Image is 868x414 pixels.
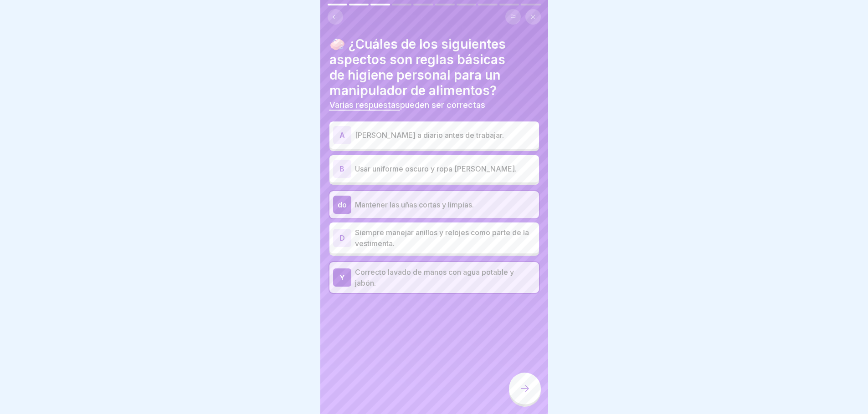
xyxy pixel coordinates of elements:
font: pueden ser correctas [400,100,485,110]
font: do [338,200,347,209]
font: B [339,164,344,173]
h4: 🧼 ¿Cuáles de los siguientes aspectos son reglas básicas de higiene personal para un manipulador d... [329,36,539,98]
font: D [339,233,345,242]
font: Y [339,273,345,282]
font: A [339,131,345,140]
font: Varias respuestas [329,100,400,110]
p: Mantener las uñas cortas y limpias. [355,199,535,210]
p: [PERSON_NAME] a diario antes de trabajar. [355,130,535,141]
p: Usar uniforme oscuro y ropa [PERSON_NAME]. [355,163,535,174]
p: Correcto lavado de manos con agua potable y jabón. [355,267,535,288]
p: Siempre manejar anillos y relojes como parte de la vestimenta. [355,227,535,249]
